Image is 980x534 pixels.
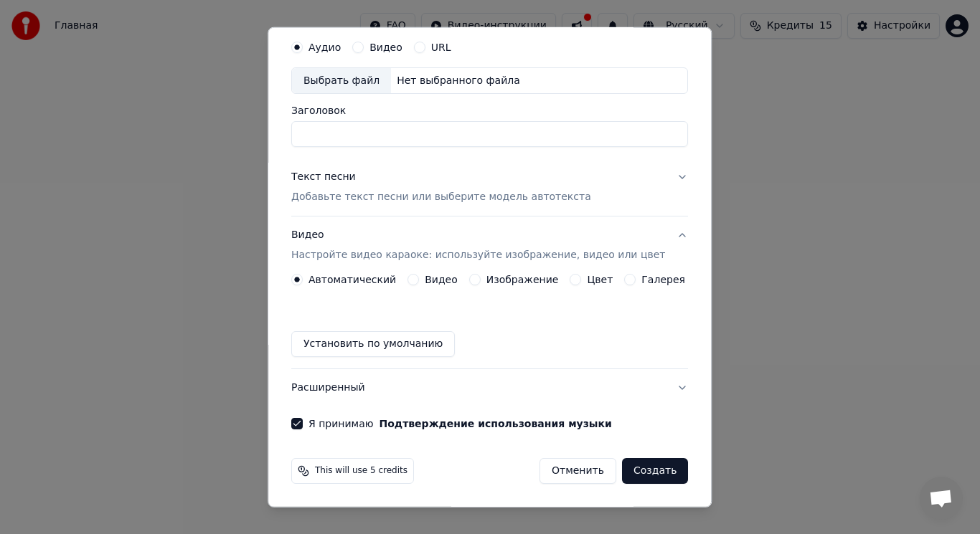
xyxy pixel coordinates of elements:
[391,73,526,87] div: Нет выбранного файла
[291,216,688,274] button: ВидеоНастройте видео караоке: используйте изображение, видео или цвет
[292,67,391,93] div: Выбрать файл
[642,275,686,285] label: Галерея
[622,458,688,484] button: Создать
[291,228,665,262] div: Видео
[308,42,341,52] label: Аудио
[291,248,665,262] p: Настройте видео караоке: используйте изображение, видео или цвет
[431,42,451,52] label: URL
[380,419,612,429] button: Я принимаю
[486,275,559,285] label: Изображение
[291,274,688,368] div: ВидеоНастройте видео караоке: используйте изображение, видео или цвет
[291,158,688,216] button: Текст песниДобавьте текст песни или выберите модель автотекста
[291,190,591,204] p: Добавьте текст песни или выберите модель автотекста
[291,331,455,357] button: Установить по умолчанию
[291,170,356,184] div: Текст песни
[315,465,407,477] span: This will use 5 credits
[308,275,396,285] label: Автоматический
[291,369,688,406] button: Расширенный
[308,419,612,429] label: Я принимаю
[588,275,613,285] label: Цвет
[369,42,402,52] label: Видео
[291,105,688,115] label: Заголовок
[540,458,616,484] button: Отменить
[425,275,458,285] label: Видео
